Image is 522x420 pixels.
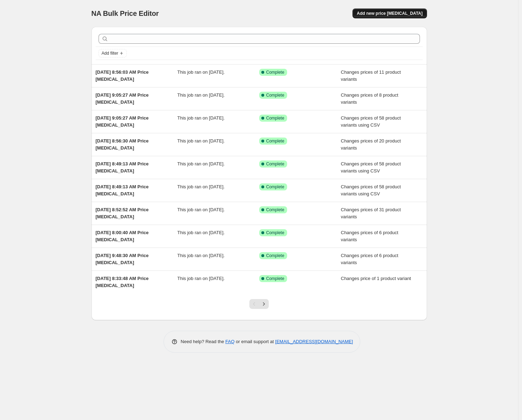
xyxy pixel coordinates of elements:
[259,299,269,309] button: Next
[102,50,118,56] span: Add filter
[341,115,401,128] span: Changes prices of 58 product variants using CSV
[96,115,149,128] span: [DATE] 9:05:27 AM Price [MEDICAL_DATA]
[181,339,226,344] span: Need help? Read the
[341,138,401,151] span: Changes prices of 20 product variants
[341,276,411,281] span: Changes price of 1 product variant
[235,339,275,344] span: or email support at
[341,184,401,196] span: Changes prices of 58 product variants using CSV
[177,253,225,258] span: This job ran on [DATE].
[266,207,284,213] span: Complete
[341,207,401,219] span: Changes prices of 31 product variants
[266,276,284,281] span: Complete
[225,339,235,344] a: FAQ
[96,69,149,82] span: [DATE] 8:56:03 AM Price [MEDICAL_DATA]
[341,92,398,105] span: Changes prices of 8 product variants
[99,49,127,57] button: Add filter
[352,8,427,18] button: Add new price [MEDICAL_DATA]
[96,92,149,105] span: [DATE] 9:05:27 AM Price [MEDICAL_DATA]
[177,69,225,75] span: This job ran on [DATE].
[341,161,401,174] span: Changes prices of 58 product variants using CSV
[266,92,284,98] span: Complete
[96,138,149,151] span: [DATE] 8:56:30 AM Price [MEDICAL_DATA]
[266,230,284,236] span: Complete
[266,115,284,121] span: Complete
[177,207,225,212] span: This job ran on [DATE].
[91,10,159,17] span: NA Bulk Price Editor
[177,230,225,235] span: This job ran on [DATE].
[96,161,149,174] span: [DATE] 8:49:13 AM Price [MEDICAL_DATA]
[357,11,422,16] span: Add new price [MEDICAL_DATA]
[177,138,225,144] span: This job ran on [DATE].
[266,184,284,190] span: Complete
[266,253,284,258] span: Complete
[249,299,269,309] nav: Pagination
[96,276,149,288] span: [DATE] 8:33:48 AM Price [MEDICAL_DATA]
[177,184,225,189] span: This job ran on [DATE].
[177,161,225,166] span: This job ran on [DATE].
[96,253,149,265] span: [DATE] 9:48:30 AM Price [MEDICAL_DATA]
[177,92,225,98] span: This job ran on [DATE].
[177,276,225,281] span: This job ran on [DATE].
[266,161,284,167] span: Complete
[275,339,353,344] a: [EMAIL_ADDRESS][DOMAIN_NAME]
[96,207,149,219] span: [DATE] 8:52:52 AM Price [MEDICAL_DATA]
[177,115,225,121] span: This job ran on [DATE].
[266,138,284,144] span: Complete
[96,184,149,196] span: [DATE] 8:49:13 AM Price [MEDICAL_DATA]
[341,69,401,82] span: Changes prices of 11 product variants
[341,230,398,242] span: Changes prices of 6 product variants
[341,253,398,265] span: Changes prices of 6 product variants
[96,230,149,242] span: [DATE] 8:00:40 AM Price [MEDICAL_DATA]
[266,69,284,75] span: Complete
